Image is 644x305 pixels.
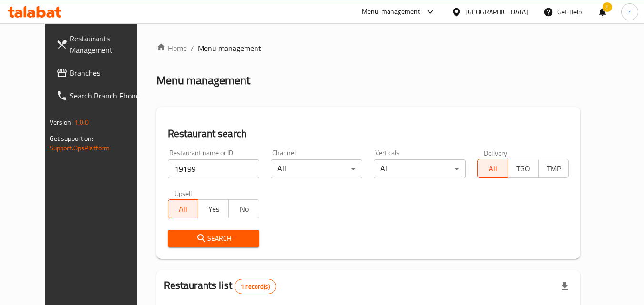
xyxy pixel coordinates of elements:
[168,127,569,141] h2: Restaurant search
[168,230,259,247] button: Search
[271,159,362,178] div: All
[538,159,569,178] button: TMP
[164,278,276,294] h2: Restaurants list
[172,202,195,216] span: All
[374,159,465,178] div: All
[477,159,508,178] button: All
[362,6,420,18] div: Menu-management
[202,202,225,216] span: Yes
[542,162,565,176] span: TMP
[233,202,256,216] span: No
[553,275,576,298] div: Export file
[49,84,153,107] a: Search Branch Phone
[50,132,93,145] span: Get support on:
[168,159,259,178] input: Search for restaurant name or ID..
[235,282,276,291] span: 1 record(s)
[628,7,631,17] span: r
[49,61,153,84] a: Branches
[508,159,539,178] button: TGO
[156,42,187,54] a: Home
[50,142,110,154] a: Support.OpsPlatform
[156,73,250,88] h2: Menu management
[484,149,508,156] label: Delivery
[49,27,153,61] a: Restaurants Management
[235,279,276,294] div: Total records count
[198,199,229,218] button: Yes
[174,190,192,197] label: Upsell
[512,162,535,176] span: TGO
[70,67,145,79] span: Branches
[175,233,252,245] span: Search
[465,7,528,17] div: [GEOGRAPHIC_DATA]
[70,90,145,101] span: Search Branch Phone
[198,42,261,54] span: Menu management
[481,162,504,176] span: All
[191,42,194,54] li: /
[50,116,73,128] span: Version:
[74,116,89,128] span: 1.0.0
[228,199,259,218] button: No
[156,42,581,54] nav: breadcrumb
[70,33,145,56] span: Restaurants Management
[168,199,199,218] button: All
